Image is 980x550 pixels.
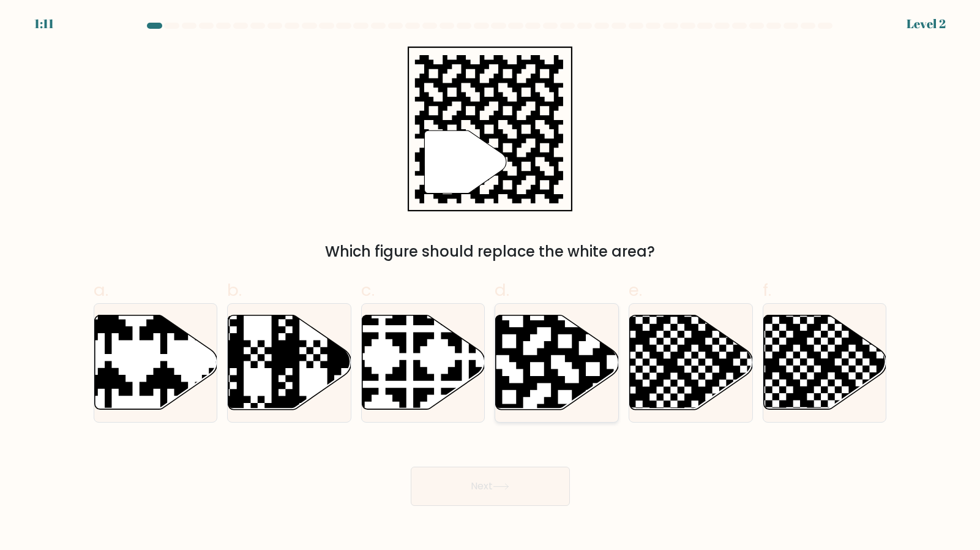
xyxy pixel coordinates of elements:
[101,241,880,263] div: Which figure should replace the white area?
[629,278,642,302] span: e.
[907,15,946,33] div: Level 2
[94,278,108,302] span: a.
[411,467,570,506] button: Next
[361,278,375,302] span: c.
[227,278,242,302] span: b.
[424,130,506,193] g: "
[34,15,54,33] div: 1:11
[495,278,509,302] span: d.
[763,278,771,302] span: f.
